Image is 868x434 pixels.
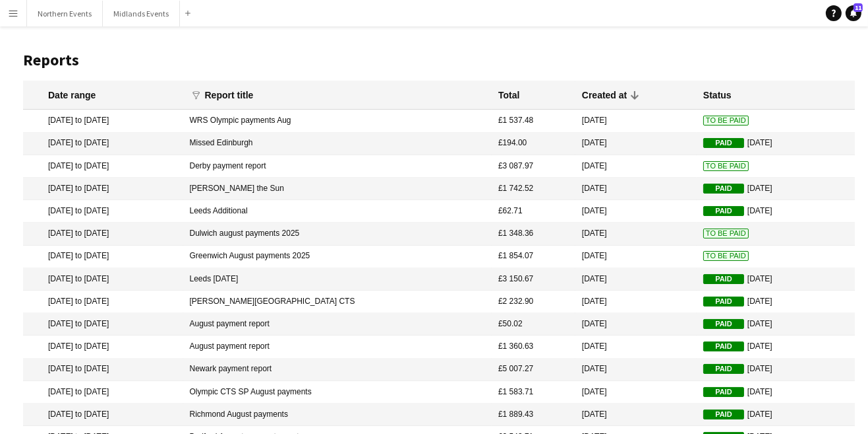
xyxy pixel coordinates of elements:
mat-cell: [DATE] [697,336,855,358]
mat-cell: [DATE] [697,404,855,426]
mat-cell: [DATE] [575,359,697,381]
mat-cell: £1 348.36 [492,223,575,245]
span: Paid [703,297,744,307]
span: 11 [854,3,863,12]
button: Northern Events [27,1,103,26]
a: 11 [846,5,861,21]
span: To Be Paid [703,116,749,126]
mat-cell: [DATE] to [DATE] [23,381,183,404]
mat-cell: [DATE] [697,200,855,223]
span: Paid [703,410,744,419]
mat-cell: [DATE] [575,223,697,245]
mat-cell: [DATE] [575,336,697,358]
div: Date range [48,89,96,101]
mat-cell: Missed Edinburgh [183,133,492,155]
mat-cell: £1 537.48 [492,110,575,132]
mat-cell: £2 232.90 [492,291,575,313]
mat-cell: [DATE] [575,381,697,404]
mat-cell: [DATE] to [DATE] [23,336,183,358]
mat-cell: [DATE] to [DATE] [23,268,183,291]
span: Paid [703,387,744,397]
mat-cell: August payment report [183,336,492,358]
mat-cell: [PERSON_NAME][GEOGRAPHIC_DATA] CTS [183,291,492,313]
mat-cell: [DATE] to [DATE] [23,223,183,245]
h1: Reports [23,50,855,70]
mat-cell: [PERSON_NAME] the Sun [183,178,492,200]
mat-cell: [DATE] to [DATE] [23,155,183,178]
div: Total [498,89,519,101]
mat-cell: [DATE] to [DATE] [23,313,183,336]
mat-cell: £62.71 [492,200,575,223]
mat-cell: [DATE] [697,291,855,313]
mat-cell: [DATE] [575,313,697,336]
span: To Be Paid [703,229,749,238]
mat-cell: £1 889.43 [492,404,575,426]
mat-cell: Olympic CTS SP August payments [183,381,492,404]
span: Paid [703,206,744,216]
mat-cell: [DATE] [697,359,855,381]
mat-cell: £1 583.71 [492,381,575,404]
div: Created at [582,89,639,101]
span: Paid [703,184,744,194]
span: To Be Paid [703,251,749,261]
mat-cell: [DATE] [697,381,855,404]
mat-cell: [DATE] [697,313,855,336]
mat-cell: Newark payment report [183,359,492,381]
mat-cell: [DATE] to [DATE] [23,110,183,132]
mat-cell: [DATE] to [DATE] [23,359,183,381]
span: Paid [703,364,744,374]
span: Paid [703,274,744,284]
mat-cell: Leeds [DATE] [183,268,492,291]
mat-cell: [DATE] to [DATE] [23,133,183,155]
span: Paid [703,319,744,329]
mat-cell: [DATE] [575,291,697,313]
mat-cell: [DATE] [575,200,697,223]
div: Created at [582,89,627,101]
span: Paid [703,342,744,351]
mat-cell: Richmond August payments [183,404,492,426]
mat-cell: £3 087.97 [492,155,575,178]
mat-cell: [DATE] to [DATE] [23,246,183,268]
mat-cell: Dulwich august payments 2025 [183,223,492,245]
span: Paid [703,138,744,148]
mat-cell: Leeds Additional [183,200,492,223]
mat-cell: [DATE] [575,404,697,426]
mat-cell: [DATE] to [DATE] [23,291,183,313]
mat-cell: [DATE] [697,178,855,200]
mat-cell: [DATE] [575,110,697,132]
mat-cell: £1 854.07 [492,246,575,268]
mat-cell: [DATE] [697,268,855,291]
mat-cell: [DATE] [575,133,697,155]
mat-cell: Derby payment report [183,155,492,178]
mat-cell: £3 150.67 [492,268,575,291]
mat-cell: [DATE] to [DATE] [23,178,183,200]
mat-cell: £5 007.27 [492,359,575,381]
div: Report title [205,89,254,101]
mat-cell: £194.00 [492,133,575,155]
mat-cell: £1 360.63 [492,336,575,358]
span: To Be Paid [703,161,749,171]
mat-cell: £50.02 [492,313,575,336]
mat-cell: [DATE] [697,133,855,155]
mat-cell: [DATE] to [DATE] [23,404,183,426]
mat-cell: WRS Olympic payments Aug [183,110,492,132]
div: Status [703,89,732,101]
mat-cell: [DATE] [575,178,697,200]
mat-cell: £1 742.52 [492,178,575,200]
mat-cell: [DATE] to [DATE] [23,200,183,223]
mat-cell: [DATE] [575,155,697,178]
mat-cell: August payment report [183,313,492,336]
mat-cell: [DATE] [575,246,697,268]
button: Midlands Events [103,1,180,26]
mat-cell: Greenwich August payments 2025 [183,246,492,268]
mat-cell: [DATE] [575,268,697,291]
div: Report title [205,89,266,101]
